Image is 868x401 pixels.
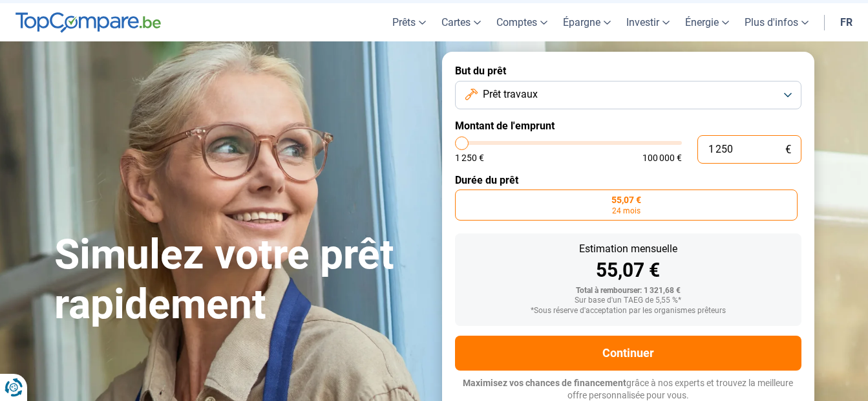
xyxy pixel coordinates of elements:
[832,3,860,41] a: fr
[455,81,801,109] button: Prêt travaux
[16,12,161,33] img: TopCompare
[465,307,791,316] div: *Sous réserve d'acceptation par les organismes prêteurs
[455,174,801,186] label: Durée du prêt
[463,378,626,388] span: Maximisez vos chances de financement
[385,3,434,41] a: Prêts
[737,3,816,41] a: Plus d'infos
[619,3,677,41] a: Investir
[434,3,489,41] a: Cartes
[465,261,791,280] div: 55,07 €
[785,144,791,155] span: €
[555,3,619,41] a: Épargne
[642,153,682,162] span: 100 000 €
[54,230,427,330] h1: Simulez votre prêt rapidement
[465,296,791,305] div: Sur base d'un TAEG de 5,55 %*
[483,87,538,102] span: Prêt travaux
[489,3,555,41] a: Comptes
[455,65,801,77] label: But du prêt
[455,120,801,132] label: Montant de l'emprunt
[612,207,640,215] span: 24 mois
[465,287,791,296] div: Total à rembourser: 1 321,68 €
[611,195,641,204] span: 55,07 €
[465,244,791,254] div: Estimation mensuelle
[677,3,737,41] a: Énergie
[455,336,801,371] button: Continuer
[455,153,484,162] span: 1 250 €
